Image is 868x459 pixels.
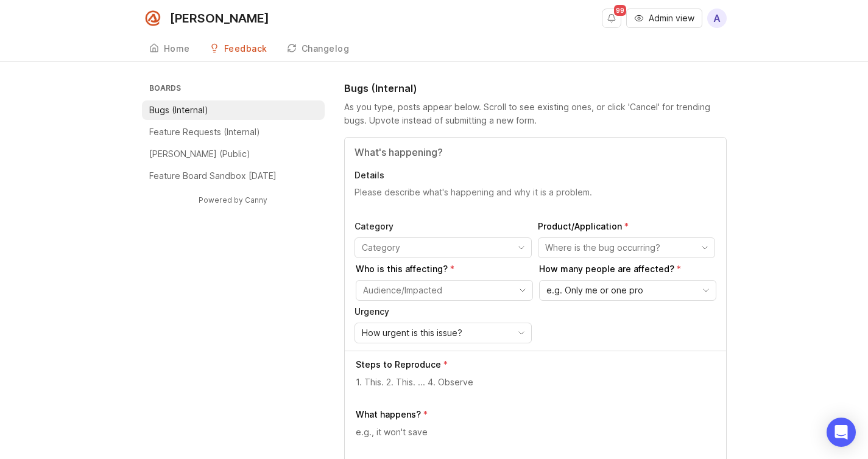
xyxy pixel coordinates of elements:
a: Feedback [202,37,275,61]
span: A [713,11,721,26]
div: toggle menu [355,237,532,258]
span: 99 [614,5,626,16]
div: Open Intercom Messenger [827,418,856,447]
p: Who is this affecting? [356,263,533,275]
p: What happens? [356,408,421,421]
span: e.g. Only me or one pro [546,284,643,297]
a: Powered by Canny [197,193,269,207]
p: Bugs (Internal) [149,104,208,116]
div: toggle menu [539,280,716,301]
svg: toggle icon [695,243,715,253]
button: Notifications [602,9,621,28]
svg: toggle icon [696,286,716,295]
h1: Bugs (Internal) [344,81,417,96]
div: toggle menu [356,280,533,301]
textarea: Details [355,186,716,211]
img: Smith.ai logo [142,7,164,29]
a: Feature Requests (Internal) [142,122,325,142]
div: As you type, posts appear below. Scroll to see existing ones, or click 'Cancel' for trending bugs... [344,100,727,127]
p: Feature Requests (Internal) [149,126,260,138]
p: Feature Board Sandbox [DATE] [149,170,277,182]
p: Urgency [355,306,532,318]
div: Feedback [224,44,267,53]
svg: toggle icon [512,328,531,338]
p: How many people are affected? [539,263,716,275]
p: Category [355,220,532,233]
input: Category [362,241,510,254]
input: Audience/Impacted [363,284,512,297]
div: [PERSON_NAME] [170,12,269,24]
div: Home [164,44,190,53]
div: toggle menu [355,323,532,343]
p: Details [355,169,716,181]
span: Admin view [649,12,694,24]
div: toggle menu [538,237,715,258]
a: Changelog [280,37,357,61]
h3: Boards [147,81,325,98]
button: Admin view [626,9,702,28]
button: A [707,9,727,28]
p: [PERSON_NAME] (Public) [149,148,250,160]
a: Feature Board Sandbox [DATE] [142,166,325,186]
p: Steps to Reproduce [356,359,441,371]
svg: toggle icon [513,286,532,295]
a: [PERSON_NAME] (Public) [142,144,325,164]
a: Bugs (Internal) [142,100,325,120]
a: Home [142,37,197,61]
input: Title [355,145,716,159]
div: Changelog [302,44,350,53]
svg: toggle icon [512,243,531,253]
p: Product/Application [538,220,715,233]
span: How urgent is this issue? [362,326,462,340]
input: Where is the bug occurring? [545,241,694,254]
